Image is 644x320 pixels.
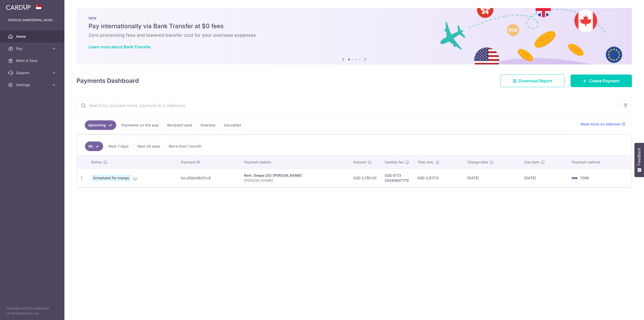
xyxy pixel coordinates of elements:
[524,160,539,165] span: Due date
[413,169,463,187] td: SGD 3,817.13
[520,169,568,187] td: [DATE]
[385,160,404,165] span: CardUp fee
[634,143,644,177] button: Feedback - Show survey
[568,156,631,169] th: Payment method
[91,174,131,182] span: Scheduled for charge
[134,141,164,151] a: Next 30 days
[381,169,413,187] td: SGD 67.13 SAVERENT179
[581,122,626,127] a: Read more on statuses
[6,4,31,10] img: CardUp
[589,78,620,84] span: Create Payment
[89,22,620,30] h5: Pay internationally via Bank Transfer at $0 fees
[244,173,345,178] div: Rent. Deepa D/O [PERSON_NAME]
[105,141,132,151] a: Next 7 days
[244,178,345,183] p: [PERSON_NAME]
[519,78,552,84] span: Download Report
[16,70,49,75] span: Support
[16,46,49,51] span: Pay
[177,169,240,187] td: txn_95dc48d7cc6
[571,75,632,87] a: Create Payment
[240,156,349,169] th: Payment details
[221,120,244,130] a: Cancelled
[85,141,103,151] a: All
[164,120,195,130] a: Recipient paid
[569,175,579,181] img: Bank Card
[500,75,565,87] a: Download Report
[8,18,56,23] p: [PERSON_NAME][EMAIL_ADDRESS][DOMAIN_NAME]
[349,169,381,187] td: SGD 3,750.00
[16,34,49,39] span: Home
[581,122,621,127] span: Read more on statuses
[166,141,205,151] a: More than 1 month
[76,8,632,64] img: Bank transfer banner
[85,120,116,130] a: Upcoming
[580,176,589,180] span: 7056
[177,156,240,169] th: Payment ID
[467,160,488,165] span: Charge date
[16,58,49,63] span: Refer & Save
[118,120,162,130] a: Payments on the way
[89,44,151,49] a: Learn more about Bank Transfer
[417,160,434,165] span: Total amt.
[353,160,366,165] span: Amount
[89,32,620,38] h6: Zero processing fees and lowered transfer cost for your overseas expenses
[89,16,620,20] p: NEW
[77,97,620,114] input: Search by recipient name, payment id or reference
[91,160,102,165] span: Status
[463,169,520,187] td: [DATE]
[16,82,49,87] span: Settings
[197,120,219,130] a: Overdue
[76,76,139,85] h4: Payments Dashboard
[637,148,641,165] span: Feedback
